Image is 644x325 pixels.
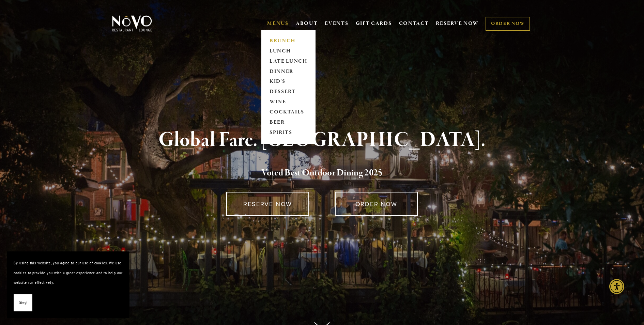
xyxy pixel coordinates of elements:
h2: 5 [123,166,521,180]
a: ORDER NOW [335,192,418,216]
a: ABOUT [296,20,318,27]
a: ORDER NOW [486,17,530,31]
div: Accessibility Menu [609,279,624,294]
strong: Global Fare. [GEOGRAPHIC_DATA]. [158,127,485,153]
a: KID'S [267,77,310,87]
a: WINE [267,97,310,107]
a: Voted Best Outdoor Dining 202 [261,167,378,180]
a: RESERVE NOW [436,17,479,30]
a: LATE LUNCH [267,56,310,66]
p: By using this website, you agree to our use of cookies. We use cookies to provide you with a grea... [14,258,123,288]
span: Okay! [19,298,27,308]
img: Novo Restaurant &amp; Lounge [111,15,153,32]
a: GIFT CARDS [356,17,392,30]
a: SPIRITS [267,128,310,138]
a: COCKTAILS [267,107,310,118]
a: BRUNCH [267,36,310,46]
section: Cookie banner [7,251,129,318]
a: RESERVE NOW [226,192,309,216]
a: EVENTS [325,20,348,27]
button: Okay! [14,294,32,312]
a: DINNER [267,66,310,77]
a: MENUS [267,20,289,27]
a: LUNCH [267,46,310,56]
a: BEER [267,118,310,128]
a: CONTACT [399,17,429,30]
a: DESSERT [267,87,310,97]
